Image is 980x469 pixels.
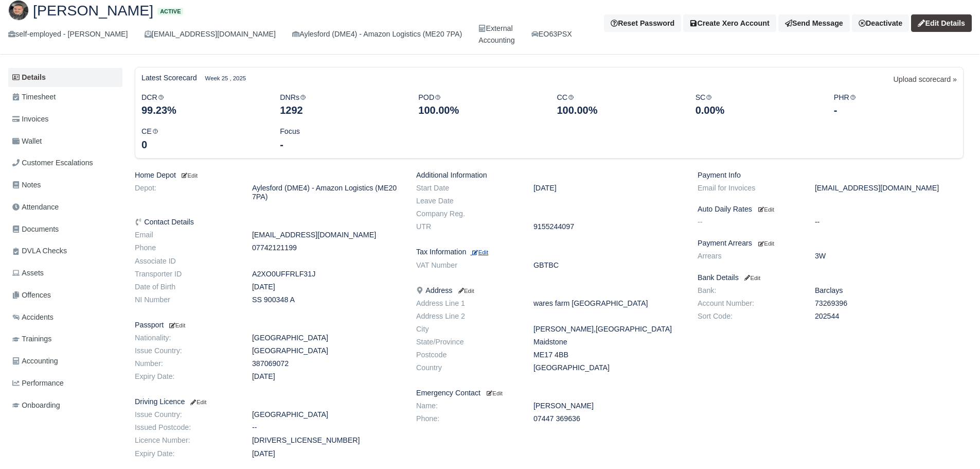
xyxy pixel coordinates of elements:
dt: Date of Birth [127,283,244,291]
dd: -- [244,423,408,432]
dt: State/Province [408,338,526,346]
dt: Expiry Date: [127,449,244,458]
div: CC [549,92,687,118]
dd: [EMAIL_ADDRESS][DOMAIN_NAME] [807,184,971,193]
div: - [280,137,403,152]
a: Trainings [8,329,122,349]
dd: 3W [807,252,971,260]
span: Customer Escalations [12,157,93,169]
span: Assets [12,267,44,279]
dd: 07447 369636 [526,414,690,423]
h6: Tax Information [416,248,682,256]
dd: [GEOGRAPHIC_DATA] [244,410,408,419]
dt: Country [408,363,526,372]
small: Edit [168,322,185,328]
dt: Licence Number: [127,436,244,445]
a: Send Message [778,14,850,32]
dd: wares farm [GEOGRAPHIC_DATA] [526,299,690,308]
a: Wallet [8,131,122,151]
h6: Address [416,286,682,295]
span: Attendance [12,201,59,213]
a: Accounting [8,351,122,371]
span: Onboarding [12,399,60,411]
a: Performance [8,373,122,393]
div: Focus [272,126,411,152]
a: Deactivate [852,14,909,32]
dt: Company Reg. [408,210,526,218]
dd: [DRIVERS_LICENSE_NUMBER] [244,436,408,445]
span: Accounting [12,355,58,367]
dd: [GEOGRAPHIC_DATA] [526,363,690,372]
dt: Issue Country: [127,346,244,355]
h6: Payment Info [698,171,964,180]
dt: Start Date [408,184,526,193]
a: EO63PSX [531,28,572,40]
a: Documents [8,219,122,239]
div: DCR [134,92,272,118]
dd: Maidstone [526,338,690,346]
dd: [DATE] [244,283,408,291]
div: 0.00% [696,103,818,117]
dd: [GEOGRAPHIC_DATA] [244,334,408,342]
dt: Transporter ID [127,270,244,279]
dt: Nationality: [127,334,244,342]
h6: Driving Licence [135,397,401,406]
dt: Number: [127,359,244,368]
div: 100.00% [557,103,680,117]
h6: Latest Scorecard [141,74,197,82]
small: Edit [472,249,488,255]
div: self-employed - [PERSON_NAME] [8,28,128,40]
dt: Name: [408,402,526,410]
a: Edit [180,171,198,179]
span: Timesheet [12,91,56,103]
dt: Issue Country: [127,410,244,419]
span: Wallet [12,135,42,147]
a: DVLA Checks [8,241,122,261]
dt: Address Line 2 [408,312,526,321]
h6: Emergency Contact [416,389,682,397]
span: Notes [12,179,41,191]
a: Attendance [8,197,122,217]
dd: SS 900348 A [244,296,408,304]
button: Create Xero Account [683,14,776,32]
h6: Auto Daily Rates [698,205,964,214]
a: Details [8,68,122,87]
dt: Email [127,231,244,239]
h6: Home Depot [135,171,401,180]
small: Week 25 , 2025 [205,74,246,83]
dd: [PERSON_NAME] [526,402,690,410]
span: Performance [12,377,64,389]
a: Edit [743,273,760,282]
div: 100.00% [418,103,541,117]
iframe: Chat Widget [795,350,980,469]
a: Onboarding [8,395,122,415]
dd: 387069072 [244,359,408,368]
dt: Arrears [690,252,807,260]
dt: Expiry Date: [127,372,244,381]
div: External Accounting [478,23,514,46]
dd: 202544 [807,312,971,321]
small: Edit [758,206,774,213]
h6: Contact Details [135,218,401,227]
small: Edit [456,288,474,294]
span: Documents [12,223,59,235]
div: - [834,103,957,117]
span: DVLA Checks [12,245,67,257]
dt: City [408,325,526,334]
dt: Depot: [127,184,244,201]
dt: Bank: [690,286,807,295]
button: Reset Password [604,14,681,32]
h6: Passport [135,321,401,329]
a: Customer Escalations [8,153,122,173]
a: Accidents [8,307,122,327]
a: Edit Details [911,14,972,32]
dd: [EMAIL_ADDRESS][DOMAIN_NAME] [244,231,408,239]
dd: 07742121199 [244,244,408,252]
dd: [PERSON_NAME],[GEOGRAPHIC_DATA] [526,325,690,334]
small: Edit [189,399,206,405]
dt: Phone [127,244,244,252]
span: Invoices [12,113,48,125]
a: Notes [8,175,122,195]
